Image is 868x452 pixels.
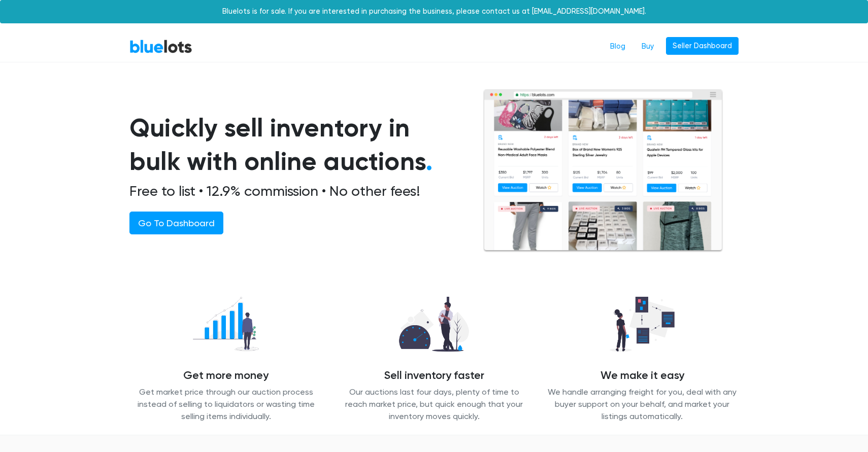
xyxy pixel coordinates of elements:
p: We handle arranging freight for you, deal with any buyer support on your behalf, and market your ... [546,386,739,423]
span: . [426,146,432,177]
a: Blog [602,37,633,56]
h4: We make it easy [546,369,739,383]
a: Seller Dashboard [666,37,739,55]
a: Buy [633,37,662,56]
p: Get market price through our auction process instead of selling to liquidators or wasting time se... [129,386,322,423]
h1: Quickly sell inventory in bulk with online auctions [129,111,458,179]
img: sell_faster-bd2504629311caa3513348c509a54ef7601065d855a39eafb26c6393f8aa8a46.png [391,291,478,357]
a: Go To Dashboard [129,212,223,234]
h4: Sell inventory faster [338,369,530,383]
a: BlueLots [129,39,192,54]
h4: Get more money [129,369,322,383]
img: recover_more-49f15717009a7689fa30a53869d6e2571c06f7df1acb54a68b0676dd95821868.png [184,291,268,357]
p: Our auctions last four days, plenty of time to reach market price, but quick enough that your inv... [338,386,530,423]
img: browserlots-effe8949e13f0ae0d7b59c7c387d2f9fb811154c3999f57e71a08a1b8b46c466.png [483,89,723,253]
h2: Free to list • 12.9% commission • No other fees! [129,183,458,200]
img: we_manage-77d26b14627abc54d025a00e9d5ddefd645ea4957b3cc0d2b85b0966dac19dae.png [602,291,683,357]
